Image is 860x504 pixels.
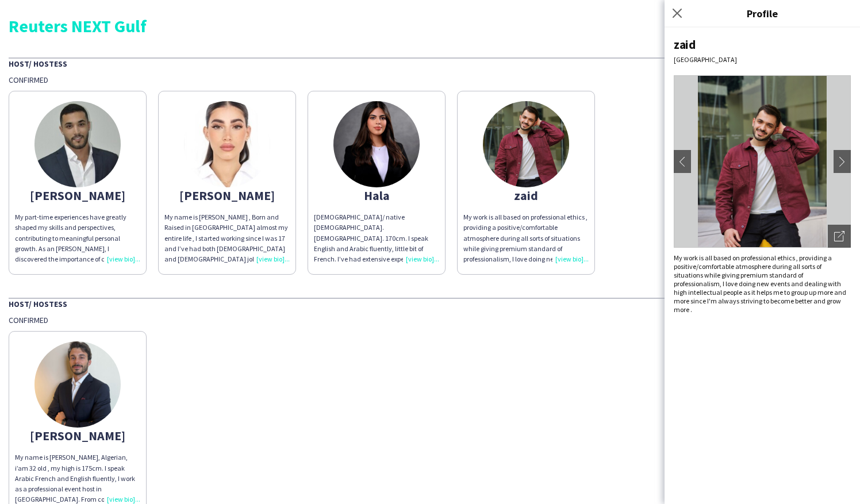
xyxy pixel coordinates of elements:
div: Confirmed [9,315,851,325]
div: Confirmed [9,75,851,85]
img: thumb-0abc8545-ac6c-4045-9ff6-bf7ec7d3b2d0.jpg [483,101,569,187]
div: [GEOGRAPHIC_DATA] [674,55,851,64]
div: My work is all based on professional ethics , providing a positive/comfortable atmosphere during ... [463,212,589,264]
div: zaid [463,190,589,201]
div: Host/ Hostess [9,57,851,69]
h3: Profile [665,6,860,21]
div: Host/ Hostess [9,298,851,309]
div: Hala [314,190,439,201]
img: Crew avatar or photo [674,75,851,248]
div: My part-time experiences have greatly shaped my skills and perspectives, contributing to meaningf... [15,212,140,264]
div: [DEMOGRAPHIC_DATA]/ native [DEMOGRAPHIC_DATA]. [DEMOGRAPHIC_DATA]. 170cm. I speak English and Ara... [314,212,439,264]
img: thumb-68775f4007b27.jpeg [184,101,270,187]
div: My work is all based on professional ethics , providing a positive/comfortable atmosphere during ... [674,253,851,314]
div: Reuters NEXT Gulf [9,17,851,34]
div: [PERSON_NAME] [15,190,140,201]
div: My name is [PERSON_NAME] , Born and Raised in [GEOGRAPHIC_DATA] almost my entire life , I started... [164,212,290,264]
div: zaid [674,37,851,52]
div: [PERSON_NAME] [164,190,290,201]
div: Open photos pop-in [828,225,851,248]
div: [PERSON_NAME] [15,430,140,441]
img: thumb-6656fbc3a5347.jpeg [34,101,121,187]
img: thumb-685bf4662badf.jpg [34,341,121,428]
img: thumb-68a0e79732ed7.jpeg [333,101,420,187]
